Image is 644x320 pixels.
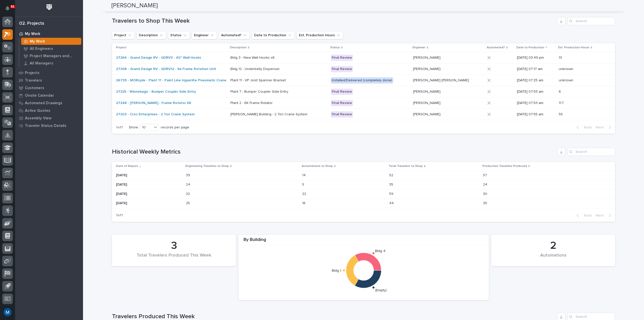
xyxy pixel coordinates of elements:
[389,191,394,196] p: 59
[302,172,307,177] p: 14
[331,111,353,118] div: Final Review
[558,45,589,50] p: Est. Production Hours
[331,66,353,72] div: Final Review
[581,125,592,130] span: Back
[116,67,216,71] a: 27308 - Grand Design RV - GDRV12 - 6k Frame Rotation Unit
[192,31,217,39] button: Engineer
[331,55,353,61] div: Final Review
[413,77,470,83] p: [PERSON_NAME] [PERSON_NAME]
[330,45,340,50] p: Status
[389,200,395,205] p: 44
[112,63,615,75] tr: 27308 - Grand Design RV - GDRV12 - 6k Frame Rotation Unit Bldg 12 - Underbelly DispenserBldg 12 -...
[112,121,127,134] p: 1 of 1
[517,67,555,71] p: [DATE] 07:17 am
[573,213,594,218] button: Back
[559,111,564,117] p: 55
[230,45,247,50] p: Description
[413,89,441,94] p: [PERSON_NAME]
[186,182,191,187] p: 24
[331,100,353,106] div: Final Review
[15,69,83,77] a: Projects
[331,77,393,84] div: Installed/Delivered (completely done)
[413,66,441,71] p: [PERSON_NAME]
[230,111,308,117] p: [PERSON_NAME] Building - 2 Ton Crane System
[112,209,127,222] p: 1 of 1
[25,101,62,105] p: Automated Drawings
[116,183,182,187] p: [DATE]
[186,200,191,205] p: 25
[112,52,615,63] tr: 27266 - Grand Design RV - GDRV3 - 40" Wall Hooks Bldg 3 - New Wall Hooks x6Bldg 3 - New Wall Hook...
[413,100,441,105] p: [PERSON_NAME]
[19,38,83,45] a: My Work
[120,253,227,263] div: Total Travelers Produced This Week
[25,71,39,75] p: Projects
[6,6,13,14] div: Notifications81
[140,125,152,130] div: 10
[487,45,505,50] p: Automated?
[2,307,13,317] button: users-avatar
[25,124,66,128] p: Traveler Status Details
[120,239,227,252] div: 3
[482,163,527,169] p: Production Travelers Produced
[112,31,135,39] button: Project
[15,122,83,129] a: Traveler Status Details
[30,61,53,66] p: All Managers
[19,60,83,67] a: All Managers
[129,125,138,130] p: Show
[116,90,196,94] a: 27325 - Winnebago - Bumper Coupler Side Entry
[112,189,615,199] tr: [DATE]3232 2222 5959 3030
[500,239,607,252] div: 2
[112,75,615,86] tr: 26739 - MORryde - Plant 11 - Paint Line Hyperlite Pneumatic Crane Plant 11 - VP Joist Spanner Bra...
[186,191,191,196] p: 32
[230,66,281,71] p: Bldg 12 - Underbelly Dispenser
[116,163,138,169] p: Date of Report
[25,93,54,98] p: Onsite Calendar
[238,237,489,245] div: By Building
[302,182,305,187] p: 5
[116,78,226,83] a: 26739 - MORryde - Plant 11 - Paint Line Hyperlite Pneumatic Crane
[168,31,190,39] button: Status
[413,45,425,50] p: Engineer
[30,54,79,58] p: Project Managers and Engineers
[483,182,488,187] p: 24
[559,89,562,94] p: 6
[2,3,13,14] button: Notifications
[559,100,565,105] p: 11.7
[112,171,615,180] tr: [DATE]3939 1414 5252 5757
[45,3,54,12] img: Workspace Logo
[297,31,343,39] button: Est. Production Hours
[15,84,83,92] a: Customers
[596,213,607,218] span: Next
[567,148,615,156] input: Search
[375,249,385,253] text: Bldg 4
[331,89,353,95] div: Final Review
[517,101,555,105] p: [DATE] 07:53 am
[559,66,574,71] p: unknown
[11,5,14,8] p: 81
[15,92,83,99] a: Onsite Calendar
[112,180,615,189] tr: [DATE]2424 55 3535 2424
[573,125,594,130] button: Back
[302,191,307,196] p: 22
[25,109,50,113] p: Active Quotes
[302,163,333,169] p: Automations to Shop
[15,107,83,114] a: Active Quotes
[230,89,289,94] p: Plant 7 - Bumper Coupler Side Entry
[389,172,394,177] p: 52
[500,253,607,263] div: Automations
[116,112,194,117] a: 27203 - Croc Enterprises - 2 Ton Crane System
[185,163,229,169] p: Engineering Travelers to Shop
[517,90,555,94] p: [DATE] 07:53 am
[516,45,544,50] p: Date to Production
[25,116,51,121] p: Assembly View
[567,17,615,25] input: Search
[112,199,615,208] tr: [DATE]2525 1818 4444 3535
[112,17,555,25] h1: Travelers to Shop This Week
[25,78,42,83] p: Travelers
[483,172,488,177] p: 57
[219,31,250,39] button: Automated?
[15,99,83,107] a: Automated Drawings
[116,45,127,50] p: Project
[19,21,44,26] div: 02. Projects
